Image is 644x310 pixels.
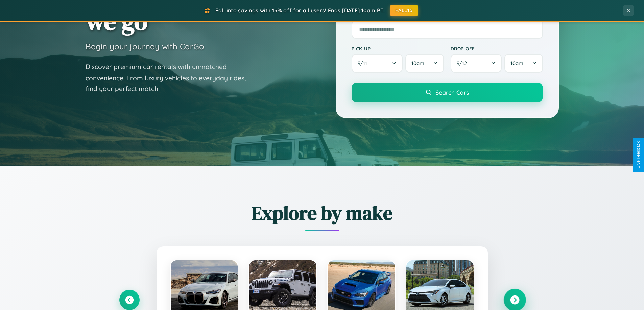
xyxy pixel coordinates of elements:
span: 10am [510,60,523,66]
h3: Begin your journey with CarGo [86,41,204,51]
div: Give Feedback [636,141,641,169]
span: 10am [411,60,424,66]
button: 10am [504,54,543,73]
span: 9 / 12 [457,60,470,66]
button: 9/12 [451,54,502,73]
span: Fall into savings with 15% off for all users! Ends [DATE] 10am PT. [215,7,385,14]
p: Discover premium car rentals with unmatched convenience. From luxury vehicles to everyday rides, ... [86,61,255,94]
button: 9/11 [352,54,403,73]
label: Drop-off [451,46,543,51]
span: Search Cars [435,89,469,96]
button: Search Cars [352,83,543,102]
label: Pick-up [352,46,444,51]
h2: Explore by make [119,200,525,226]
button: 10am [405,54,444,73]
button: FALL15 [390,5,418,16]
span: 9 / 11 [358,60,371,66]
